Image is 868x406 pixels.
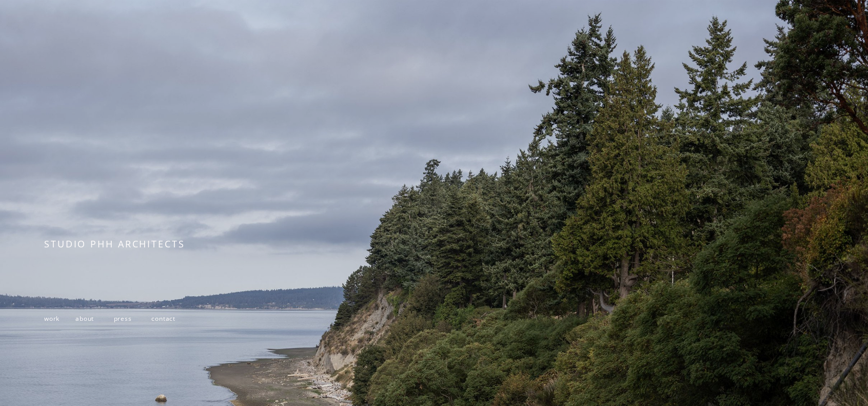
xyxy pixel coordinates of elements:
a: press [114,314,132,323]
a: contact [151,314,175,323]
a: work [44,314,60,323]
a: about [75,314,94,323]
span: STUDIO PHH ARCHITECTS [44,238,185,250]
